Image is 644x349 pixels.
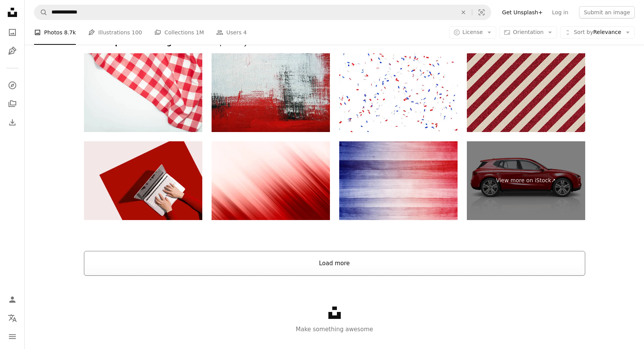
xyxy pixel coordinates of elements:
[5,78,20,93] a: Explore
[5,43,20,59] a: Illustrations
[84,53,202,132] img: Checkered Tablecloth Backgrounds
[154,20,204,45] a: Collections 1M
[5,5,20,22] a: Home — Unsplash
[463,29,483,35] span: License
[25,325,644,334] p: Make something awesome
[5,96,20,112] a: Collections
[339,53,458,132] img: Square Shaped Paper Confetti in American Flag Colors Falling over Blue Background
[212,53,330,132] img: Black, white, red acrylic paint on metal surface. Brushstroke 2
[5,329,20,344] button: Menu
[467,53,585,132] img: textured paper with red glitter stripe
[5,292,20,307] a: Log in / Sign up
[579,6,635,19] button: Submit an image
[472,5,491,20] button: Visual search
[132,28,142,37] span: 100
[84,141,202,220] img: Person using a laptop computer
[212,141,330,220] img: Abstract red dreamy background
[574,29,621,36] span: Relevance
[560,26,635,39] button: Sort byRelevance
[499,26,557,39] button: Orientation
[513,29,543,35] span: Orientation
[216,20,247,45] a: Users 4
[88,20,142,45] a: Illustrations 100
[574,29,593,35] span: Sort by
[5,310,20,326] button: Language
[497,6,547,19] a: Get Unsplash+
[449,26,497,39] button: License
[243,28,247,37] span: 4
[34,5,48,20] button: Search Unsplash
[467,141,585,220] a: View more on iStock↗
[5,25,20,40] a: Photos
[455,5,472,20] button: Clear
[547,6,573,19] a: Log in
[84,251,585,276] button: Load more
[196,28,204,37] span: 1M
[34,5,491,20] form: Find visuals sitewide
[5,115,20,130] a: Download History
[339,141,458,220] img: Patriotic red white blue July 4th 14, Memorial, Labor, President Day Wood Background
